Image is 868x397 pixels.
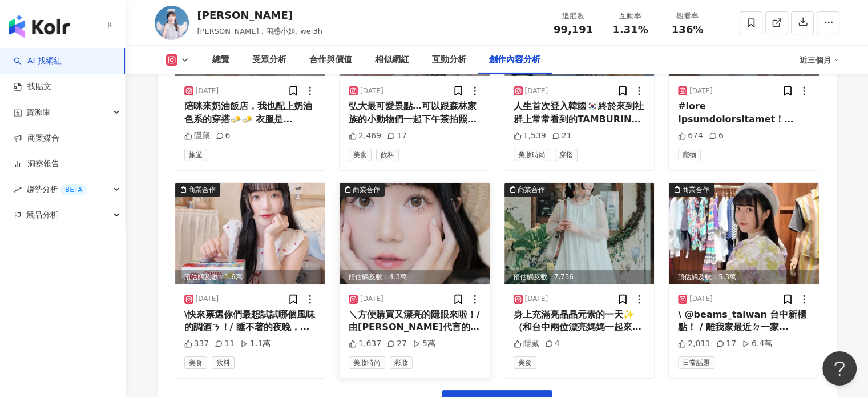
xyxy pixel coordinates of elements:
[552,10,595,22] div: 追蹤數
[184,130,210,142] div: 隱藏
[155,6,189,40] img: KOL Avatar
[360,86,383,96] div: [DATE]
[26,99,50,125] span: 資源庫
[525,294,548,304] div: [DATE]
[413,338,435,350] div: 5萬
[514,308,645,334] div: 身上充滿亮晶晶元素的一天✨ （和台中兩位漂亮媽媽一起來吃好吃早午餐🤤） 洋裝和珍珠水鑽罩衫都是 @meierq .︎︎⟡* 今年真的好流行氣球設計ㄛ！ #meierq #mqlookbook
[197,27,322,35] span: [PERSON_NAME] , 困惑小姐, wei3h
[349,338,381,350] div: 1,637
[175,270,325,284] div: 預估觸及數：1.6萬
[489,53,540,67] div: 創作內容分析
[184,338,209,350] div: 337
[525,86,548,96] div: [DATE]
[14,81,51,93] a: 找貼文
[196,86,219,96] div: [DATE]
[514,338,539,350] div: 隱藏
[252,53,286,67] div: 受眾分析
[504,183,655,284] img: post-image
[212,53,229,67] div: 總覽
[514,356,536,369] span: 美食
[26,177,87,202] span: 趨勢分析
[678,308,810,334] div: \ @beams_taiwan 台中新櫃點！ / 離我家最近ㄉ一家BEAMS店鋪開幕啦～～ 位在勤美誠品綠園道1F⋆˚ʚɞ 快來看看我都逛了些啥米😻 這個假日趕緊去逛逛吧( ᐢᢦᐢ )( ᐢᢦᐢ...
[514,149,550,161] span: 美妝時尚
[678,130,703,142] div: 674
[552,130,572,142] div: 21
[349,356,385,369] span: 美妝時尚
[216,130,231,142] div: 6
[215,338,235,350] div: 11
[184,100,316,126] div: 陪咪來奶油飯店，我也配上奶油色系的穿搭🧈🧈 衣服是 @meierq 本週新品，細節好多的一套*꒰ྀི σ̴̶̷̤ . σ̴̶̷̤ ꒱ྀིა 布料都是我喜歡的立體感或亮晶晶的感覺✨ （奶油飯店6月...
[175,183,325,284] div: post-image商業合作預估觸及數：1.6萬
[514,130,546,142] div: 1,539
[14,158,59,170] a: 洞察報告
[504,183,655,284] div: post-image商業合作預估觸及數：7,756
[612,24,648,35] span: 1.31%
[349,149,372,161] span: 美食
[689,294,713,304] div: [DATE]
[349,308,481,334] div: ＼方便購買又漂亮的隱眼來啦！/ 由[PERSON_NAME]代言的隱眼品牌ASIASTAR純粹美 花色都非常細緻漂亮，顯色度也很優秀耶！ 我個人很喜歡棕色系的兩款 #星空秘境 和 #星空光影 有...
[26,202,58,228] span: 競品分析
[184,149,207,161] span: 旅遊
[212,356,235,369] span: 飲料
[504,270,655,284] div: 預估觸及數：7,756
[514,100,645,126] div: 人生首次登入韓國🇰🇷終於來到社群上常常看到的TAMBURINS聖水店😻 太喜歡這期的裝置展示，藍色系太美麗ㄌ……….💙💙 （香菇會噴煙圈好讚） 也買了最新的限定香好愛嘻嘻 ☆本日𝐨𝐨𝐭𝐝☆ 洋裝...
[822,351,857,386] iframe: Help Scout Beacon - Open
[387,130,407,142] div: 17
[742,338,772,350] div: 6.4萬
[188,184,216,195] div: 商業合作
[375,53,409,67] div: 相似網紅
[390,356,413,369] span: 彩妝
[376,149,399,161] span: 飲料
[14,133,59,144] a: 商案媒合
[678,100,810,126] div: #lore ipsumdolorsitamet！ consecteturadipiscingeli、seddoeiusmod temp73incididuntutlabor🌟 etdolorem...
[360,294,383,304] div: [DATE]
[669,183,819,284] img: post-image
[554,23,593,35] span: 99,191
[689,86,713,96] div: [DATE]
[387,338,407,350] div: 27
[609,10,652,22] div: 互動率
[678,149,701,161] span: 寵物
[709,130,724,142] div: 6
[716,338,736,350] div: 17
[340,183,490,284] div: post-image商業合作預估觸及數：4.3萬
[800,51,839,69] div: 近三個月
[340,183,490,284] img: post-image
[196,294,219,304] div: [DATE]
[666,10,709,22] div: 觀看率
[349,130,381,142] div: 2,469
[678,356,714,369] span: 日常話題
[518,184,545,195] div: 商業合作
[60,184,87,195] div: BETA
[184,356,207,369] span: 美食
[240,338,271,350] div: 1.1萬
[175,183,325,284] img: post-image
[14,55,62,67] a: searchAI 找網紅
[340,270,490,284] div: 預估觸及數：4.3萬
[555,149,578,161] span: 穿搭
[9,15,70,38] img: logo
[14,186,22,194] span: rise
[197,8,322,22] div: [PERSON_NAME]
[353,184,380,195] div: 商業合作
[545,338,560,350] div: 4
[678,338,710,350] div: 2,011
[672,24,704,35] span: 136%
[184,308,316,334] div: \快來票選你們最想試試哪個風味的調酒ㄋ！/ 睡不著的夜晚，冰箱裡放著喜歡的酒真是一種救贖哇...💓 NIJIYA的酒是我去7-11買酒的首選， 連周都喜歡喝！ 三個口味全部都好喜歡我會輪流購入🤤...
[432,53,466,67] div: 互動分析
[682,184,709,195] div: 商業合作
[669,183,819,284] div: post-image商業合作預估觸及數：5.3萬
[349,100,481,126] div: 弘大最可愛景點…可以跟森林家族的小動物們一起下午茶拍照太卡哇伊了…😻 點指定飲料可以加購廚師玩偶ㄛ꒰ ྀི ∩⸝⸝∩ ꒱♥︎ 卡哇伊到要ㄙˇ！ （森林家族的佈置只到8/31✩） 𝐨𝐨𝐭𝐝： 洋裝...
[309,53,352,67] div: 合作與價值
[669,270,819,284] div: 預估觸及數：5.3萬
